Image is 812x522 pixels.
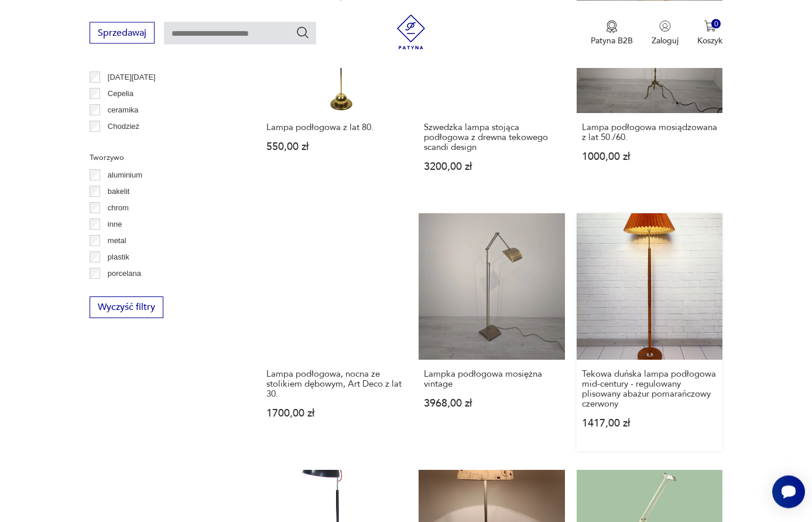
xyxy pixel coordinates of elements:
[697,35,722,46] p: Koszyk
[711,19,721,29] div: 0
[108,202,129,214] p: chrom
[582,418,718,428] p: 1417,00 zł
[266,142,402,152] p: 550,00 zł
[90,151,233,164] p: Tworzywo
[582,122,718,142] h3: Lampa podłogowa mosiądzowana z lat 50./60.
[591,20,633,46] a: Ikona medaluPatyna B2B
[697,20,722,46] button: 0Koszyk
[424,398,560,408] p: 3968,00 zł
[577,213,723,451] a: Tekowa duńska lampa podłogowa mid-century - regulowany plisowany abażur pomarańczowy czerwonyTeko...
[108,267,141,280] p: porcelana
[108,120,139,133] p: Chodzież
[108,137,137,149] p: Ćmielów
[261,213,407,451] a: Lampa podłogowa, nocna ze stolikiem dębowym, Art Deco z lat 30.Lampa podłogowa, nocna ze stolikie...
[108,169,142,182] p: aluminium
[652,35,679,46] p: Zaloguj
[424,122,560,152] h3: Szwedzka lampa stojąca podłogowa z drewna tekowego scandi design
[591,20,633,46] button: Patyna B2B
[772,475,805,508] iframe: Smartsupp widget button
[90,29,155,37] a: Sprzedawaj
[419,213,565,451] a: Lampka podłogowa mosiężna vintageLampka podłogowa mosiężna vintage3968,00 zł
[108,104,139,117] p: ceramika
[108,71,156,84] p: [DATE][DATE]
[90,296,163,318] button: Wyczyść filtry
[108,251,129,264] p: plastik
[108,218,122,231] p: inne
[108,185,130,198] p: bakelit
[108,87,133,100] p: Cepelia
[582,152,718,162] p: 1000,00 zł
[591,35,633,46] p: Patyna B2B
[652,20,679,46] button: Zaloguj
[108,284,132,296] p: porcelit
[266,408,402,418] p: 1700,00 zł
[108,234,126,247] p: metal
[393,14,429,49] img: Patyna - sklep z meblami i dekoracjami vintage
[266,122,402,132] h3: Lampa podłogowa z lat 80.
[606,20,618,33] img: Ikona medalu
[659,20,671,32] img: Ikonka użytkownika
[296,25,310,39] button: Szukaj
[90,22,155,43] button: Sprzedawaj
[704,20,716,32] img: Ikona koszyka
[424,369,560,389] h3: Lampka podłogowa mosiężna vintage
[266,369,402,399] h3: Lampa podłogowa, nocna ze stolikiem dębowym, Art Deco z lat 30.
[582,369,718,409] h3: Tekowa duńska lampa podłogowa mid-century - regulowany plisowany abażur pomarańczowy czerwony
[424,162,560,172] p: 3200,00 zł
